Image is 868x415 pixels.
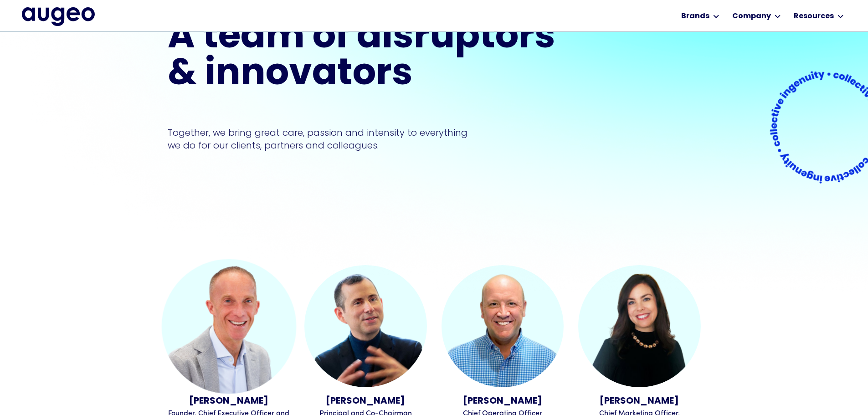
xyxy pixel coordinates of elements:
[161,259,296,393] img: David Kristal
[578,395,701,408] div: [PERSON_NAME]
[578,265,701,388] img: Juliann Gilbert
[22,7,95,26] a: home
[168,395,290,408] div: [PERSON_NAME]
[794,11,834,22] div: Resources
[168,127,481,152] p: Together, we bring great care, passion and intensity to everything we do for our clients, partner...
[442,395,564,408] div: [PERSON_NAME]
[168,20,561,93] h1: A team of disruptors & innovators
[732,11,771,22] div: Company
[22,7,95,26] img: Augeo's full logo in midnight blue.
[304,265,427,388] img: Juan Sabater
[681,11,709,22] div: Brands
[304,395,427,408] div: [PERSON_NAME]
[442,265,564,388] img: Erik Sorensen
